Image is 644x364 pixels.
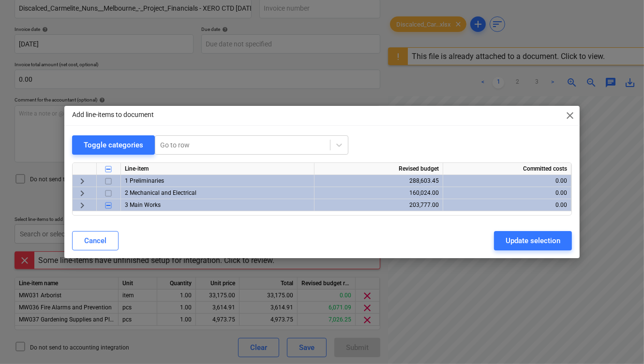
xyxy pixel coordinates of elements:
[72,110,154,120] p: Add line-items to document
[447,199,567,211] div: 0.00
[443,163,571,175] div: Committed costs
[494,231,572,250] button: Update selection
[564,110,576,121] span: close
[76,175,88,187] span: keyboard_arrow_right
[84,234,106,247] div: Cancel
[125,189,196,196] span: 2 Mechanical and Electrical
[447,175,567,187] div: 0.00
[506,234,560,247] div: Update selection
[318,175,439,187] div: 288,603.45
[121,163,315,175] div: Line-item
[596,318,644,364] iframe: Chat Widget
[72,231,119,250] button: Cancel
[315,163,443,175] div: Revised budget
[125,202,161,208] span: 3 Main Works
[447,187,567,199] div: 0.00
[318,187,439,199] div: 160,024.00
[76,188,88,199] span: keyboard_arrow_right
[72,135,155,155] button: Toggle categories
[318,199,439,211] div: 203,777.00
[76,200,88,211] span: keyboard_arrow_right
[84,139,143,151] div: Toggle categories
[125,177,164,184] span: 1 Preliminaries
